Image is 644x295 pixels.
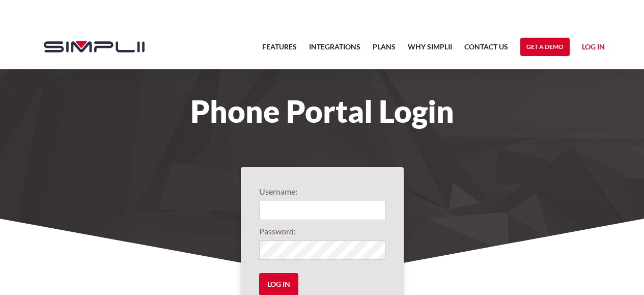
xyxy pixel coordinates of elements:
a: Contact US [464,41,508,59]
a: Features [262,41,297,59]
img: Simplii [44,41,145,52]
a: Log in [582,41,605,56]
label: Username: [259,185,385,198]
a: Get a Demo [520,38,570,56]
h1: Phone Portal Login [34,100,611,122]
a: Why Simplii [408,41,452,59]
a: Integrations [309,41,360,59]
a: home [34,24,145,69]
label: Password: [259,225,385,237]
a: Plans [373,41,396,59]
